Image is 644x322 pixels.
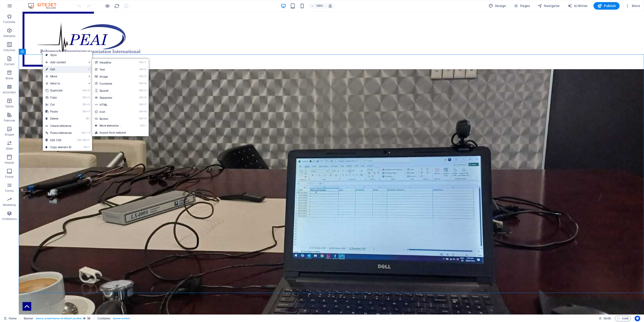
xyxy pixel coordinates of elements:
i: 4 [143,82,146,85]
button: AI Writer [566,2,590,10]
a: ⏎Edit [43,66,74,73]
a: CtrlDDuplicate [43,87,74,94]
h6: 100% [316,3,323,9]
i: Ctrl [77,139,81,142]
i: Ctrl [139,89,143,92]
i: This element is a customizable preset [83,317,85,320]
p: Images [5,133,14,136]
img: Editor Logo [27,3,62,9]
button: Pages [512,2,532,10]
i: Ctrl [139,61,143,64]
p: Content [4,62,15,66]
span: Publish [597,4,616,8]
span: More [625,4,640,8]
span: 00 00 [604,316,611,321]
a: CtrlCCopy [43,94,74,101]
span: Click to select. Double-click to edit [24,316,34,321]
span: Navigator [538,4,560,8]
a: Ctrl9Button [92,115,131,122]
i: Ctrl [82,96,86,99]
a: CtrlICopy element ID [43,144,74,151]
button: Code [615,316,631,321]
p: Elements [4,34,16,38]
i: ⇧ [86,131,88,134]
i: V [88,131,90,134]
span: . banner-content [113,316,130,321]
i: 7 [143,103,146,106]
div: Design (Ctrl+Alt+Y) [487,2,508,10]
p: Forms [5,189,14,193]
i: C [86,96,90,99]
i: ⏎ [144,124,146,127]
i: Reload page [114,3,120,9]
button: Navigator [536,2,562,10]
a: Ctrl⏎More elements ... [92,122,131,129]
i: C [86,139,90,142]
i: 5 [143,89,146,92]
i: This element contains a background [87,317,90,320]
p: Slider [6,147,13,151]
button: Design [487,2,508,10]
i: Ctrl [81,131,85,134]
i: Ctrl [82,103,86,106]
p: Accordion [3,91,16,94]
a: Style [43,52,92,59]
i: V [86,110,90,113]
a: Ctrl1Headline [92,59,131,66]
i: 1 [143,61,146,64]
a: Click to cancel selection. Double-click to open Pages [4,316,17,321]
i: ⏎ [88,68,90,71]
i: I [87,146,90,149]
i: D [86,89,90,92]
i: Ctrl [140,124,144,127]
i: Alt [81,139,86,142]
p: Collections [2,217,16,221]
h6: Session time [599,316,611,321]
span: Pages [513,4,530,8]
a: Create reference [43,122,92,129]
p: Header [5,161,14,165]
span: Code [617,316,629,321]
span: . banner .preset-banner-v3-default .parallax [35,316,81,321]
p: Favorites [3,20,15,24]
i: Ctrl [139,96,143,99]
i: 3 [143,75,146,78]
i: Ctrl [82,110,86,113]
a: Ctrl8Icon [92,108,131,115]
i: X [86,103,90,106]
p: Features [4,119,15,122]
button: 100% [309,3,326,9]
i: Ctrl [139,103,143,106]
a: Ctrl2Text [92,66,131,73]
button: reload [114,3,120,9]
i: Ctrl [139,75,143,78]
a: CtrlVPaste [43,108,74,115]
button: More [623,2,642,10]
i: Ctrl [82,89,86,92]
a: Ctrl3Image [92,73,131,80]
span: : [607,317,608,320]
nav: breadcrumb [24,316,130,321]
a: Import from website [92,129,148,136]
a: CtrlXCut [43,101,74,108]
p: Columns [4,48,15,52]
span: AI Writer [567,4,588,8]
a: ⌦Delete [43,115,74,122]
button: Click here to leave preview mode and continue editing [105,3,110,9]
a: Ctrl7HTML [92,101,131,108]
span: Click to select. Double-click to edit [97,316,111,321]
i: 9 [143,117,146,120]
i: Ctrl [139,110,143,113]
i: Ctrl [83,146,87,149]
i: On resize automatically adjust zoom level to fit chosen device. [328,4,332,8]
a: Ctrl6Separator [92,94,131,101]
a: CtrlAltCEdit CSS [43,137,74,144]
i: Ctrl [139,82,143,85]
i: Ctrl [139,68,143,71]
p: Marketing [3,203,16,207]
i: 8 [143,110,146,113]
i: 6 [143,96,146,99]
i: ⌦ [86,117,90,120]
p: Boxes [6,76,13,80]
span: Move [43,73,85,80]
